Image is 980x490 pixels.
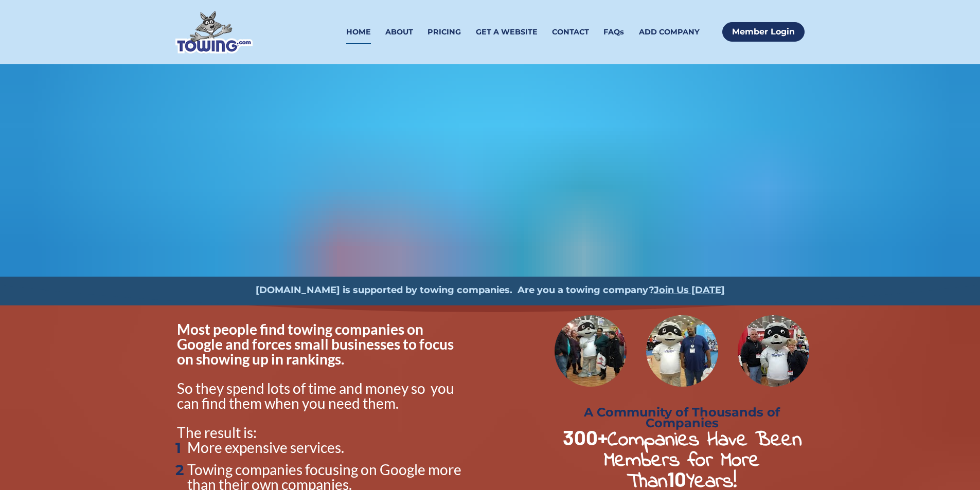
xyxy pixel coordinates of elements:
span: Most people find towing companies on Google and forces small businesses to focus on showing up in... [177,320,456,368]
a: HOME [346,20,371,44]
span: So they spend lots of time and money so you can find them when you need them. [177,379,457,412]
strong: [DOMAIN_NAME] is supported by towing companies. Are you a towing company? [256,284,654,296]
strong: Companies Have Been [608,425,801,456]
span: The result is: [177,424,257,441]
a: Member Login [722,22,805,42]
strong: A Community of Thousands of Companies [584,405,783,430]
a: ADD COMPANY [639,20,700,44]
a: Join Us [DATE] [654,284,725,296]
a: GET A WEBSITE [476,20,538,44]
a: PRICING [427,20,461,44]
a: FAQs [603,20,624,44]
a: ABOUT [385,20,413,44]
strong: 300+ [563,425,608,449]
img: Towing.com Logo [175,11,253,53]
a: CONTACT [552,20,589,44]
span: More expensive services. [187,439,344,456]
